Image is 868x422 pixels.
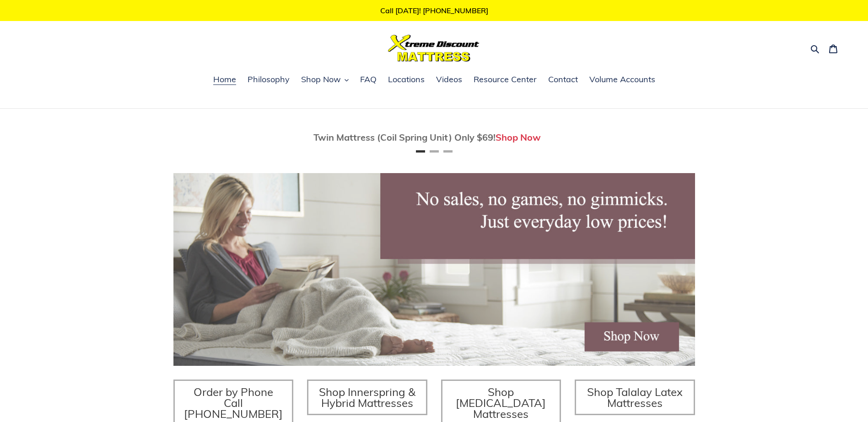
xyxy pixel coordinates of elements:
[544,73,582,87] a: Contact
[319,385,415,410] span: Shop Innerspring & Hybrid Mattresses
[243,73,294,87] a: Philosophy
[307,380,427,415] a: Shop Innerspring & Hybrid Mattresses
[297,73,353,87] button: Shop Now
[209,73,241,87] a: Home
[474,74,537,85] span: Resource Center
[496,132,541,143] a: Shop Now
[431,73,467,87] a: Videos
[356,73,381,87] a: FAQ
[443,150,453,153] button: Page 3
[456,385,546,421] span: Shop [MEDICAL_DATA] Mattresses
[184,385,283,421] span: Order by Phone Call [PHONE_NUMBER]
[585,73,660,87] a: Volume Accounts
[589,74,655,85] span: Volume Accounts
[587,385,683,410] span: Shop Talalay Latex Mattresses
[213,74,236,85] span: Home
[173,173,695,366] img: herobannermay2022-1652879215306_1200x.jpg
[301,74,341,85] span: Shop Now
[383,73,429,87] a: Locations
[416,150,425,153] button: Page 1
[469,73,541,87] a: Resource Center
[575,380,695,415] a: Shop Talalay Latex Mattresses
[430,150,439,153] button: Page 2
[388,74,425,85] span: Locations
[360,74,377,85] span: FAQ
[548,74,578,85] span: Contact
[248,74,290,85] span: Philosophy
[436,74,462,85] span: Videos
[313,132,496,143] span: Twin Mattress (Coil Spring Unit) Only $69!
[388,35,480,62] img: Xtreme Discount Mattress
